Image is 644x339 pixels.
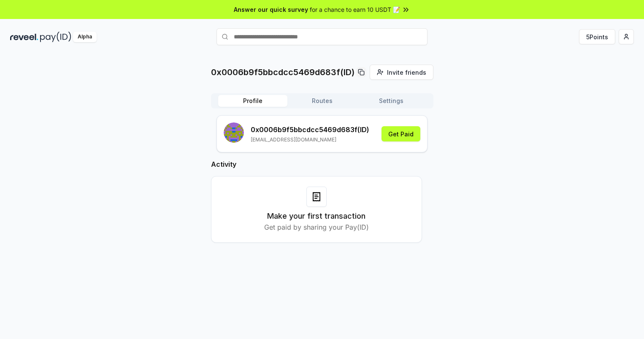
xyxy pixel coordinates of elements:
[310,5,400,14] span: for a chance to earn 10 USDT 📝
[382,126,420,141] button: Get Paid
[251,125,369,135] p: 0x0006b9f5bbcdcc5469d683f (ID)
[387,68,426,77] span: Invite friends
[287,95,357,107] button: Routes
[211,66,354,78] p: 0x0006b9f5bbcdcc5469d683f(ID)
[40,32,71,42] img: pay_id
[73,32,97,42] div: Alpha
[264,222,369,232] p: Get paid by sharing your Pay(ID)
[579,29,615,44] button: 5Points
[267,210,365,222] h3: Make your first transaction
[370,65,433,80] button: Invite friends
[234,5,308,14] span: Answer our quick survey
[211,159,422,169] h2: Activity
[10,32,38,42] img: reveel_dark
[251,136,369,143] p: [EMAIL_ADDRESS][DOMAIN_NAME]
[357,95,426,107] button: Settings
[218,95,287,107] button: Profile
